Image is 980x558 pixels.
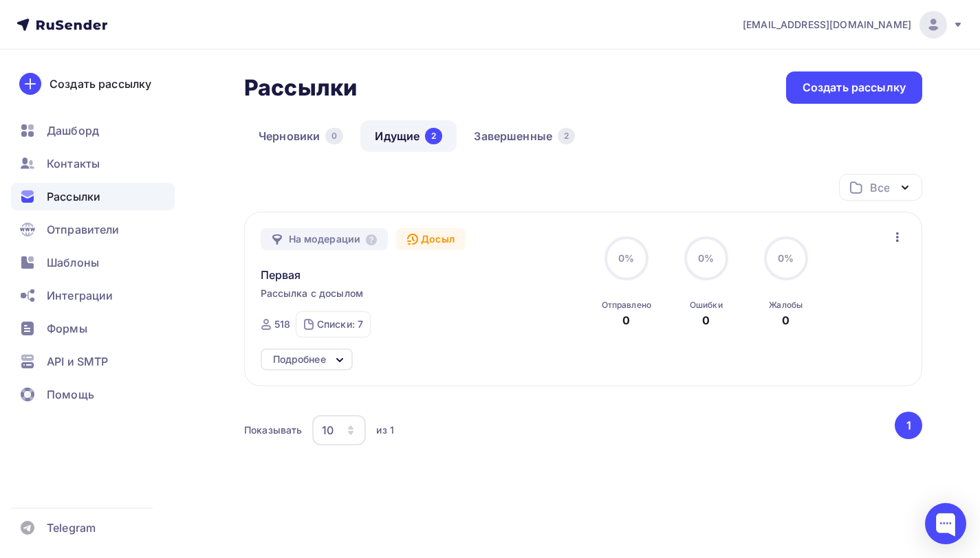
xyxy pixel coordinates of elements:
span: 0% [778,252,794,264]
div: 0 [622,312,630,328]
div: Создать рассылку [803,80,906,96]
div: 10 [322,422,334,438]
span: Формы [47,320,87,337]
div: из 1 [376,423,394,437]
div: Подробнее [273,351,326,368]
a: Дашборд [11,117,175,144]
span: Интеграции [47,287,113,304]
h2: Рассылки [244,74,357,102]
div: 2 [425,128,442,144]
div: Создать рассылку [50,76,151,92]
span: Первая [261,267,301,283]
a: Завершенные2 [459,120,589,152]
div: Жалобы [769,300,803,311]
div: 0 [702,312,710,328]
span: 0% [618,252,634,264]
button: 10 [312,414,367,446]
div: Досыл [396,228,466,250]
a: Рассылки [11,183,175,210]
button: Go to page 1 [895,412,922,439]
div: Показывать [244,423,302,437]
div: 518 [274,317,290,331]
a: Контакты [11,150,175,177]
button: Все [839,174,922,201]
span: API и SMTP [47,353,108,370]
a: Черновики0 [244,120,358,152]
div: 2 [558,128,575,144]
span: 0% [698,252,714,264]
div: Отправлено [602,300,651,311]
a: Отправители [11,216,175,243]
a: Формы [11,315,175,342]
span: Telegram [47,520,96,536]
span: Дашборд [47,122,99,139]
div: 0 [325,128,343,144]
div: 0 [782,312,790,328]
span: Шаблоны [47,254,99,271]
span: Рассылки [47,188,100,205]
a: Идущие2 [360,120,457,152]
div: Все [870,179,889,196]
span: Рассылка с досылом [261,287,364,300]
ul: Pagination [893,412,923,439]
span: Контакты [47,155,100,172]
a: Шаблоны [11,249,175,276]
div: Списки: 7 [317,317,363,331]
div: Ошибки [690,300,723,311]
span: Помощь [47,386,94,403]
a: [EMAIL_ADDRESS][DOMAIN_NAME] [743,11,963,38]
span: [EMAIL_ADDRESS][DOMAIN_NAME] [743,18,911,32]
span: Отправители [47,221,120,238]
div: На модерации [261,228,389,250]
